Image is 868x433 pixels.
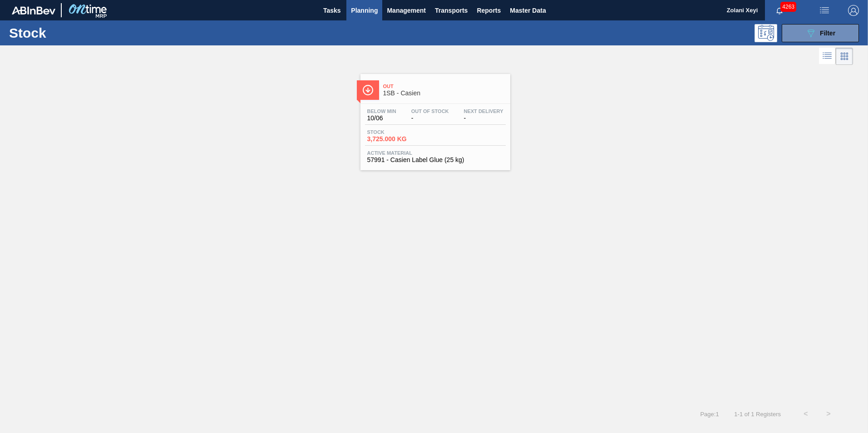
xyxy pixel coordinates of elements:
span: Out Of Stock [411,108,449,114]
span: Stock [367,129,431,135]
span: 3,725.000 KG [367,136,431,143]
h1: Stock [9,28,145,38]
span: Management [387,5,426,16]
span: - [464,115,503,122]
img: Ícone [362,84,374,96]
span: Page : 1 [700,411,719,418]
img: TNhmsLtSVTkK8tSr43FrP2fwEKptu5GPRR3wAAAABJRU5ErkJggg== [12,6,55,15]
span: 1 - 1 of 1 Registers [733,411,781,418]
span: Reports [477,5,501,16]
div: Card Vision [836,48,853,65]
span: 1SB - Casien [383,90,506,97]
span: - [411,115,449,122]
div: Programming: no user selected [755,24,777,42]
span: Filter [820,30,835,37]
a: ÍconeOut1SB - CasienBelow Min10/06Out Of Stock-Next Delivery-Stock3,725.000 KGActive Material5799... [354,67,515,170]
span: Master Data [510,5,546,16]
button: < [794,403,817,425]
span: Below Min [367,108,396,114]
span: Transports [435,5,468,16]
span: Next Delivery [464,108,503,114]
div: List Vision [819,48,836,65]
button: > [817,403,840,425]
img: Logout [848,5,859,16]
button: Filter [782,24,859,42]
span: 10/06 [367,115,396,122]
span: Tasks [322,5,342,16]
span: 57991 - Casien Label Glue (25 kg) [367,157,503,163]
span: Active Material [367,150,503,156]
span: Out [383,84,506,89]
span: Planning [351,5,378,16]
span: 4263 [780,2,796,12]
button: Notifications [765,4,794,17]
img: userActions [819,5,830,16]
